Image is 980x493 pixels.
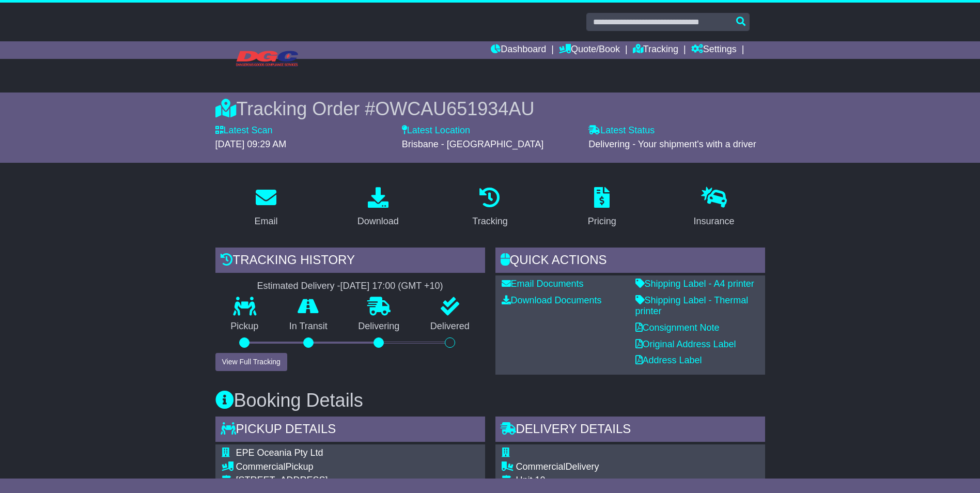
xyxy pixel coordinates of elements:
a: Email Documents [502,279,584,289]
a: Dashboard [491,41,546,59]
div: Pickup Details [215,417,485,444]
span: Delivering - Your shipment's with a driver [588,139,756,149]
button: View Full Tracking [215,353,287,371]
span: EPE Oceania Pty Ltd [236,448,323,458]
div: Estimated Delivery - [215,281,485,292]
a: Settings [691,41,737,59]
div: Delivery Details [495,417,765,444]
div: Quick Actions [495,248,765,275]
a: Tracking [633,41,678,59]
div: Delivery [516,461,685,473]
a: Consignment Note [635,322,720,333]
p: Delivered [415,321,485,332]
a: Original Address Label [635,339,736,349]
div: Tracking [472,214,507,228]
span: [DATE] 09:29 AM [215,139,287,149]
label: Latest Location [402,125,470,136]
a: Quote/Book [559,41,620,59]
div: Unit 10 [516,475,685,486]
span: Commercial [236,461,286,472]
p: In Transit [274,321,343,332]
div: Pickup [236,461,435,473]
div: Insurance [694,214,735,228]
a: Download Documents [502,295,602,305]
span: Brisbane - [GEOGRAPHIC_DATA] [402,139,543,149]
div: Tracking history [215,248,485,275]
label: Latest Scan [215,125,273,136]
a: Shipping Label - Thermal printer [635,295,749,317]
a: Download [351,183,406,232]
div: Tracking Order # [215,98,765,120]
a: Tracking [465,183,514,232]
p: Delivering [343,321,415,332]
div: [DATE] 17:00 (GMT +10) [340,281,443,292]
span: Commercial [516,461,566,472]
h3: Booking Details [215,390,765,411]
a: Pricing [581,183,623,232]
a: Email [247,183,284,232]
div: Email [254,214,277,228]
div: Download [357,214,399,228]
span: OWCAU651934AU [375,98,534,119]
label: Latest Status [588,125,655,136]
a: Shipping Label - A4 printer [635,279,754,289]
a: Address Label [635,355,702,365]
div: Pricing [588,214,616,228]
div: [STREET_ADDRESS] [236,475,435,486]
p: Pickup [215,321,274,332]
a: Insurance [687,183,741,232]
